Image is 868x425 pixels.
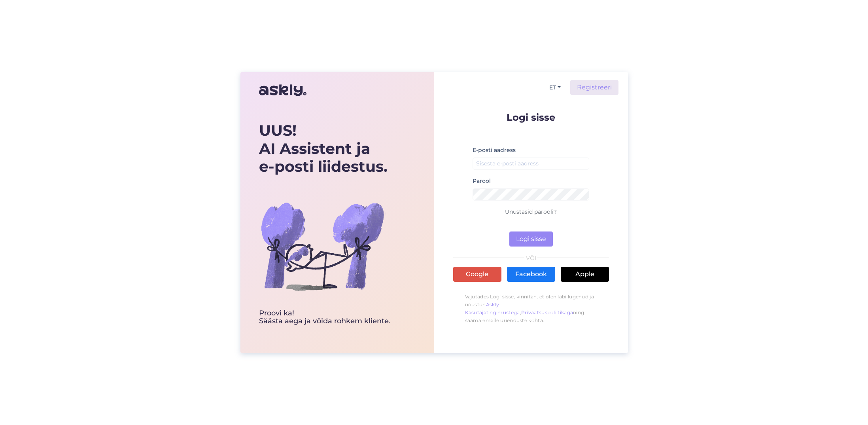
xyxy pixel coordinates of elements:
a: Privaatsuspoliitikaga [521,309,573,315]
span: VÕI [524,255,537,261]
div: Proovi ka! Säästa aega ja võida rohkem kliente. [259,309,390,325]
a: Facebook [507,267,555,282]
button: ET [546,82,564,93]
input: Sisesta e-posti aadress [473,157,590,170]
a: Unustasid parooli? [505,208,557,215]
a: Google [453,267,501,282]
label: E-posti aadress [473,146,516,154]
div: UUS! AI Assistent ja e-posti liidestus. [259,121,390,176]
p: Vajutades Logi sisse, kinnitan, et olen läbi lugenud ja nõustun , ning saama emaile uuenduste kohta. [453,289,609,328]
img: Askly [259,81,306,100]
label: Parool [473,177,491,185]
img: bg-askly [259,183,386,309]
a: Apple [561,267,609,282]
button: Logi sisse [509,231,553,247]
a: Registreeri [570,80,618,95]
p: Logi sisse [453,112,609,122]
a: Askly Kasutajatingimustega [465,302,520,315]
